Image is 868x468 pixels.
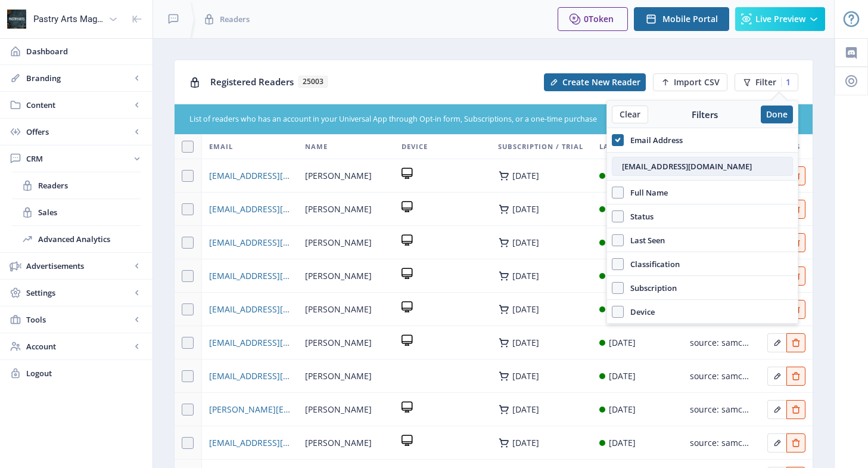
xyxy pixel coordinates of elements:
[767,402,786,414] a: Edit page
[305,369,372,383] span: [PERSON_NAME]
[26,314,131,326] span: Tools
[209,235,291,250] a: [EMAIL_ADDRESS][DOMAIN_NAME]
[220,13,250,25] span: Readers
[26,99,131,111] span: Content
[662,14,718,24] span: Mobile Portal
[624,133,683,147] span: Email Address
[544,73,646,91] button: Create New Reader
[209,140,233,154] span: Email
[674,78,720,87] span: Import CSV
[512,371,539,381] div: [DATE]
[512,438,539,448] div: [DATE]
[589,13,614,24] span: Token
[612,106,648,123] button: Clear
[786,436,805,447] a: Edit page
[609,369,636,383] div: [DATE]
[624,257,680,271] span: Classification
[755,14,805,24] span: Live Preview
[26,126,131,138] span: Offers
[781,78,791,87] div: 1
[209,369,291,383] a: [EMAIL_ADDRESS][DOMAIN_NAME]
[786,402,805,414] a: Edit page
[26,45,143,57] span: Dashboard
[12,199,141,225] a: Sales
[767,336,786,347] a: Edit page
[305,436,372,450] span: [PERSON_NAME]
[209,269,291,283] a: [EMAIL_ADDRESS][DOMAIN_NAME]
[537,73,646,91] a: New page
[305,402,372,417] span: [PERSON_NAME]
[305,336,372,350] span: [PERSON_NAME]
[735,7,825,31] button: Live Preview
[786,369,805,380] a: Edit page
[646,73,727,91] a: New page
[305,302,372,317] span: [PERSON_NAME]
[498,140,583,154] span: Subscription / Trial
[209,402,291,417] a: [PERSON_NAME][EMAIL_ADDRESS][DOMAIN_NAME]
[209,436,291,450] a: [EMAIL_ADDRESS][DOMAIN_NAME]
[690,369,749,383] div: source: samcart-purchase
[26,340,131,352] span: Account
[512,305,539,314] div: [DATE]
[12,226,141,252] a: Advanced Analytics
[512,405,539,414] div: [DATE]
[755,78,776,87] span: Filter
[402,140,428,154] span: Device
[690,436,749,450] div: source: samcart-purchase
[26,367,143,379] span: Logout
[209,169,291,183] a: [EMAIL_ADDRESS][DOMAIN_NAME]
[209,302,291,317] a: [EMAIL_ADDRESS][DOMAIN_NAME]
[786,336,805,347] a: Edit page
[189,114,727,125] div: List of readers who has an account in your Universal App through Opt-in form, Subscriptions, or a...
[761,106,793,123] button: Done
[38,179,141,191] span: Readers
[609,336,636,350] div: [DATE]
[624,281,677,295] span: Subscription
[26,153,131,165] span: CRM
[624,185,668,200] span: Full Name
[735,73,798,91] button: Filter1
[38,233,141,245] span: Advanced Analytics
[690,336,749,350] div: source: samcart-purchase
[305,169,372,183] span: [PERSON_NAME]
[33,6,104,32] div: Pastry Arts Magazine
[512,238,539,247] div: [DATE]
[305,140,328,154] span: Name
[767,369,786,380] a: Edit page
[558,7,628,31] button: 0Token
[767,436,786,447] a: Edit page
[512,271,539,281] div: [DATE]
[209,336,291,350] a: [EMAIL_ADDRESS][DOMAIN_NAME]
[26,287,131,299] span: Settings
[624,305,655,319] span: Device
[7,10,26,29] img: properties.app_icon.png
[512,338,539,348] div: [DATE]
[562,78,640,87] span: Create New Reader
[38,206,141,218] span: Sales
[634,7,729,31] button: Mobile Portal
[624,209,654,224] span: Status
[305,235,372,250] span: [PERSON_NAME]
[512,171,539,181] div: [DATE]
[512,204,539,214] div: [DATE]
[648,109,761,120] div: Filters
[26,260,131,272] span: Advertisements
[609,436,636,450] div: [DATE]
[690,402,749,417] div: source: samcart-purchase
[609,402,636,417] div: [DATE]
[653,73,727,91] button: Import CSV
[209,202,291,216] a: [EMAIL_ADDRESS][DOMAIN_NAME]
[210,76,294,88] span: Registered Readers
[305,269,372,283] span: [PERSON_NAME]
[12,172,141,199] a: Readers
[298,76,328,88] span: 25003
[599,140,638,154] span: Last Seen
